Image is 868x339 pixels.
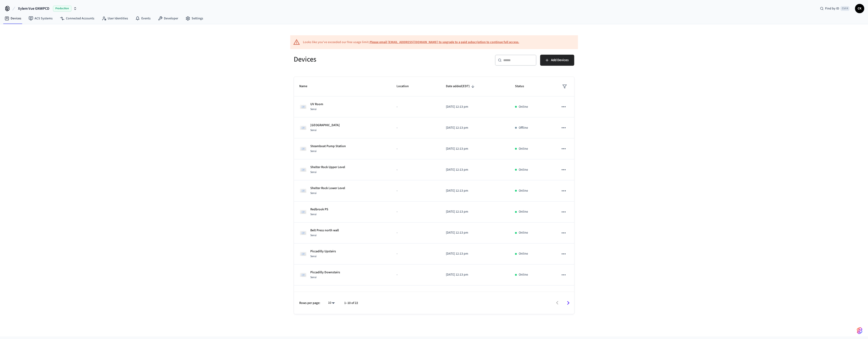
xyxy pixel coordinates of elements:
p: - [397,230,435,235]
span: Sensi [311,275,317,279]
p: Online [519,167,528,172]
p: [DATE] 12:13 pm [446,209,504,214]
span: Sensi [311,170,317,174]
p: Piccadilly Upstairs [311,249,336,254]
span: Location [397,83,415,90]
div: Find by IDCtrl K [816,4,853,13]
a: User Identities [98,14,132,23]
p: [DATE] 12:13 pm [446,272,504,277]
img: Sensi Smart Thermostat (White) [299,124,307,131]
span: Production [53,6,71,12]
p: Rows per page: [299,301,320,306]
img: Sensi Smart Thermostat (White) [299,103,307,110]
p: UV Room [311,102,323,107]
p: Online [519,272,528,277]
p: Online [519,104,528,109]
p: Online [519,230,528,235]
p: [DATE] 12:13 pm [446,104,504,109]
p: 1–10 of 22 [344,301,358,306]
p: [DATE] 12:13 pm [446,146,504,151]
img: Sensi Smart Thermostat (White) [299,187,307,194]
img: Sensi Smart Thermostat (White) [299,250,307,258]
p: - [397,209,435,214]
img: Sensi Smart Thermostat (White) [299,166,307,173]
p: [DATE] 12:13 pm [446,230,504,235]
img: Sensi Smart Thermostat (White) [299,271,307,279]
p: - [397,125,435,130]
p: Online [519,251,528,256]
p: Piccadilly Downstairs [311,270,340,275]
span: Sensi [311,191,317,195]
p: Steamboat Pump Station [311,144,346,149]
a: Developer [154,14,182,23]
p: [DATE] 12:13 pm [446,167,504,172]
p: [DATE] 12:13 pm [446,188,504,193]
h5: Devices [294,55,431,64]
span: Ctrl K [841,6,850,11]
p: - [397,188,435,193]
p: MVPS Garage [311,291,329,296]
p: - [397,272,435,277]
p: Shelter Rock Upper Level [311,165,345,170]
span: Sensi [311,233,317,237]
img: SeamLogoGradient.69752ec5.svg [857,327,862,334]
span: Add Devices [551,57,569,63]
span: Date added(EDT) [446,83,476,90]
p: Offline [519,125,528,130]
p: - [397,104,435,109]
span: Sensi [311,254,317,258]
button: CK [855,4,864,13]
span: Sensi [311,128,317,132]
button: Add Devices [540,55,574,66]
span: CK [856,4,864,13]
p: [DATE] 12:13 pm [446,125,504,130]
table: sticky table [294,77,574,306]
span: Name [299,83,314,90]
a: Settings [182,14,207,23]
span: Xylem Vue GNWPCD [18,6,49,11]
div: 10 [326,300,337,306]
p: Shelter Rock Lower Level [311,186,345,191]
button: Go to next page [563,297,574,308]
p: Redbrook PS [311,207,329,212]
span: Status [515,83,530,90]
img: Sensi Smart Thermostat (White) [299,208,307,216]
p: Online [519,146,528,151]
img: Sensi Smart Thermostat (White) [299,229,307,237]
a: Events [132,14,154,23]
p: Online [519,209,528,214]
span: Sensi [311,212,317,216]
img: Sensi Smart Thermostat (White) [299,145,307,152]
p: Online [519,188,528,193]
p: Belt Press north wall [311,228,339,233]
a: Connected Accounts [56,14,98,23]
p: [DATE] 12:13 pm [446,251,504,256]
div: Looks like you've exceeded our free usage limit. [303,40,519,45]
a: Please email [EMAIL_ADDRESS][DOMAIN_NAME] to upgrade to a paid subscription to continue full access. [370,40,519,45]
a: Devices [1,14,25,23]
p: [GEOGRAPHIC_DATA] [311,123,340,128]
p: - [397,251,435,256]
a: ACS Systems [25,14,56,23]
p: - [397,167,435,172]
span: Sensi [311,107,317,111]
span: Sensi [311,149,317,153]
p: - [397,146,435,151]
span: Find by ID [825,6,839,11]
